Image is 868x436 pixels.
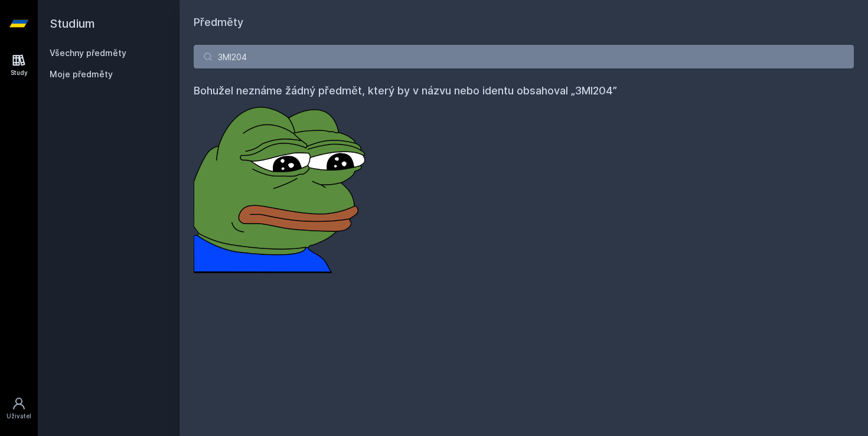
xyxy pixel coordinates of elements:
[2,47,35,83] a: Study
[50,68,113,80] span: Moje předměty
[194,45,854,68] input: Název nebo ident předmětu…
[194,99,371,273] img: error_picture.png
[50,48,126,58] a: Všechny předměty
[194,83,854,99] h4: Bohužel neznáme žádný předmět, který by v názvu nebo identu obsahoval „3MI204”
[11,68,28,77] div: Study
[194,14,854,31] h1: Předměty
[6,412,31,421] div: Uživatel
[2,391,35,427] a: Uživatel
